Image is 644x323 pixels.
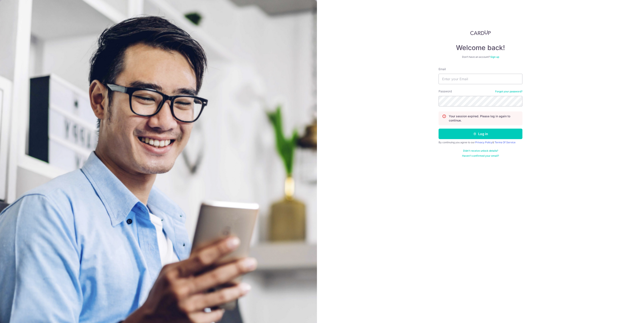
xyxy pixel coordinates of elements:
[439,55,522,59] div: Don’t have an account?
[490,55,499,58] a: Sign up
[495,141,515,144] a: Terms Of Service
[463,149,498,152] a: Didn't receive unlock details?
[449,114,519,123] p: Your session expired. Please log in again to continue.
[462,154,499,158] a: Haven't confirmed your email?
[439,74,522,84] input: Enter your Email
[439,67,446,71] label: Email
[439,141,522,144] div: By continuing you agree to our &
[439,44,522,52] h4: Welcome back!
[439,129,522,139] button: Log in
[495,90,522,93] a: Forgot your password?
[475,141,492,144] a: Privacy Policy
[470,30,491,35] img: CardUp Logo
[439,89,452,93] label: Password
